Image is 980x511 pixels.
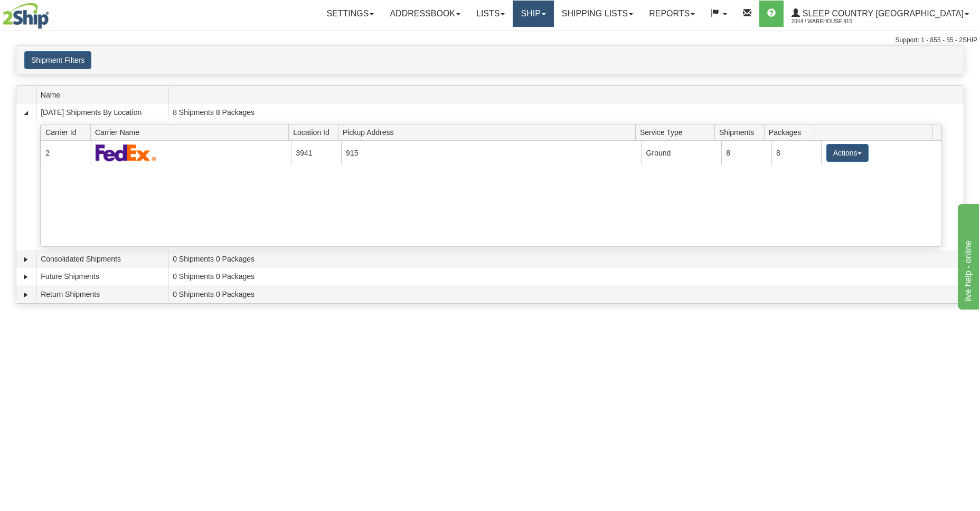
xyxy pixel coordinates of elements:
a: Ship [513,1,553,27]
span: Pickup Address [343,124,635,140]
span: Carrier Id [45,124,90,140]
td: Ground [641,141,721,165]
a: Sleep Country [GEOGRAPHIC_DATA] 2044 / Warehouse 915 [784,1,977,27]
a: Reports [641,1,703,27]
a: Addressbook [382,1,468,27]
td: Consolidated Shipments [36,250,168,268]
td: 0 Shipments 0 Packages [168,285,964,303]
td: 915 [341,141,642,165]
img: FedEx Express® [96,144,156,161]
td: [DATE] Shipments By Location [36,103,168,121]
a: Lists [468,1,513,27]
span: 2044 / Warehouse 915 [791,16,871,27]
img: logo2044.jpg [3,3,49,29]
button: Shipment Filters [24,51,91,69]
div: live help - online [8,6,98,19]
span: Carrier Name [95,124,289,140]
td: Return Shipments [36,285,168,303]
td: Future Shipments [36,268,168,286]
td: 8 Shipments 8 Packages [168,103,964,121]
button: Actions [826,144,869,162]
span: Name [41,86,168,103]
td: 8 [771,141,822,165]
span: Packages [769,124,814,140]
td: 3941 [291,141,341,165]
span: Location Id [293,124,338,140]
a: Expand [21,254,31,265]
a: Expand [21,272,31,282]
span: Sleep Country [GEOGRAPHIC_DATA] [800,9,964,18]
a: Shipping lists [554,1,641,27]
td: 0 Shipments 0 Packages [168,268,964,286]
div: Support: 1 - 855 - 55 - 2SHIP [3,36,977,45]
a: Expand [21,290,31,300]
a: Settings [318,1,382,27]
span: Service Type [640,124,714,140]
iframe: chat widget [956,201,979,309]
a: Collapse [21,108,31,118]
td: 2 [41,141,91,165]
td: 8 [721,141,771,165]
span: Shipments [719,124,764,140]
td: 0 Shipments 0 Packages [168,250,964,268]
